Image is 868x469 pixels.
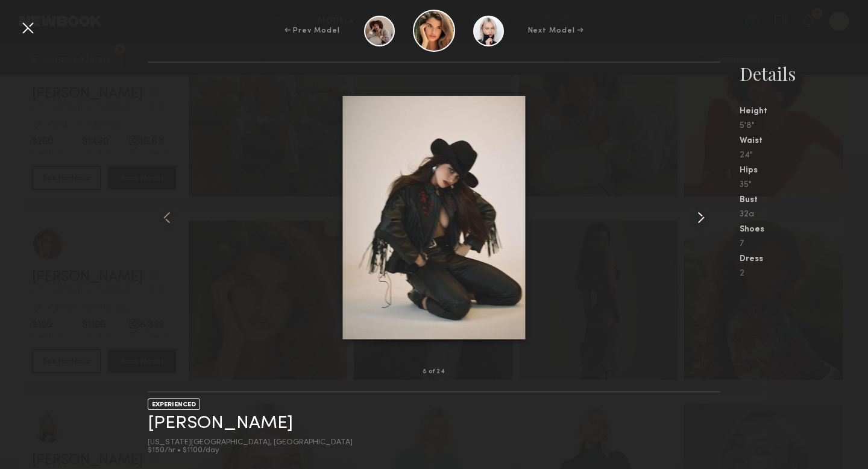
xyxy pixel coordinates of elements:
div: 24" [740,151,868,160]
div: Shoes [740,225,868,234]
div: 35" [740,181,868,189]
div: Height [740,107,868,116]
div: EXPERIENCED [148,398,200,410]
div: Dress [740,255,868,263]
div: Waist [740,137,868,145]
div: 32a [740,210,868,219]
div: Bust [740,196,868,204]
div: 5'8" [740,122,868,130]
div: Next Model → [528,25,584,36]
div: Details [740,61,868,86]
div: $150/hr • $1100/day [148,447,353,455]
div: 7 [740,240,868,248]
div: ← Prev Model [285,25,340,36]
div: 8 of 24 [423,369,445,375]
div: 2 [740,269,868,278]
a: [PERSON_NAME] [148,414,293,433]
div: Hips [740,166,868,175]
div: [US_STATE][GEOGRAPHIC_DATA], [GEOGRAPHIC_DATA] [148,439,353,447]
